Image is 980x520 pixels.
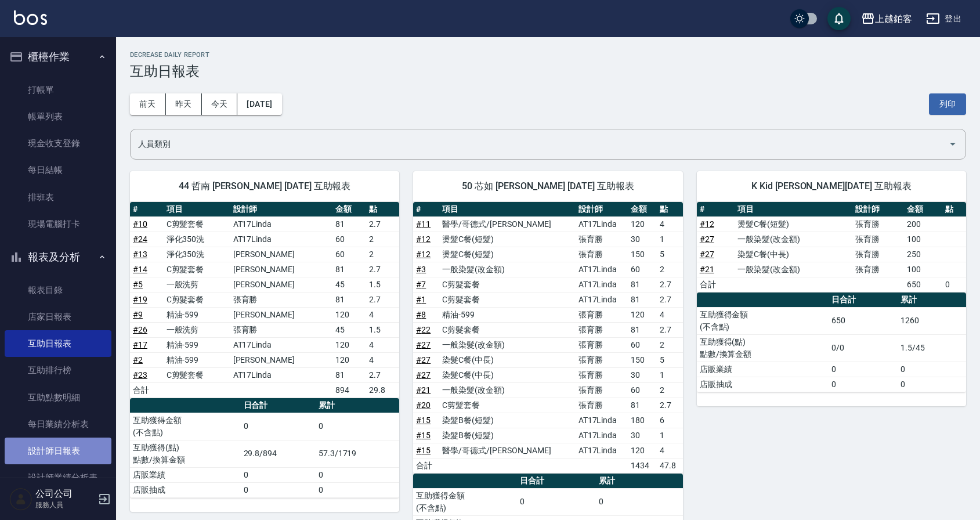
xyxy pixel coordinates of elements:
td: 1.5 [366,277,399,292]
a: #26 [133,325,147,334]
td: 120 [628,216,657,232]
td: 燙髮C餐(短髮) [735,216,852,232]
button: 報表及分析 [5,242,111,272]
h2: Decrease Daily Report [130,51,966,59]
a: #1 [416,295,426,304]
td: 一般染髮(改金額) [735,262,852,277]
th: 日合計 [829,292,897,308]
td: 淨化350洗 [164,247,230,262]
a: 報表目錄 [5,277,111,304]
a: #3 [416,265,426,274]
td: 2 [366,247,399,262]
a: 互助日報表 [5,330,111,357]
td: 30 [628,428,657,443]
td: 合計 [130,382,164,398]
td: 650 [904,277,942,292]
td: 180 [628,413,657,428]
td: 店販抽成 [130,482,241,497]
td: 81 [332,216,366,232]
p: 服務人員 [35,500,95,510]
td: 2 [657,262,683,277]
td: 45 [332,322,366,337]
td: 張育勝 [852,262,904,277]
td: [PERSON_NAME] [230,277,333,292]
td: 650 [829,307,897,334]
div: 上越鉑客 [875,12,912,26]
a: 設計師業績分析表 [5,464,111,491]
td: 60 [628,262,657,277]
td: 4 [657,216,683,232]
table: a dense table [130,202,399,398]
a: #20 [416,400,431,410]
td: 染髮B餐(短髮) [439,413,575,428]
a: #23 [133,370,147,380]
td: 60 [628,337,657,352]
a: 現場電腦打卡 [5,211,111,237]
th: # [130,202,164,217]
td: 81 [628,277,657,292]
a: #12 [416,250,431,259]
button: [DATE] [237,93,281,115]
a: #10 [133,219,147,229]
td: 0 [316,482,400,497]
th: 項目 [735,202,852,217]
a: #24 [133,234,147,244]
th: 金額 [628,202,657,217]
td: 張育勝 [576,247,628,262]
td: 81 [332,262,366,277]
th: 設計師 [576,202,628,217]
th: 金額 [332,202,366,217]
td: 120 [628,307,657,322]
a: #22 [416,325,431,334]
td: 燙髮C餐(短髮) [439,247,575,262]
td: 張育勝 [576,367,628,382]
td: C剪髮套餐 [164,262,230,277]
td: 店販業績 [130,467,241,482]
a: #19 [133,295,147,304]
td: 醫學/哥德式/[PERSON_NAME] [439,216,575,232]
a: #27 [416,340,431,349]
td: 4 [657,443,683,458]
td: 100 [904,232,942,247]
a: #7 [416,280,426,289]
td: AT17Linda [230,216,333,232]
button: 列印 [929,93,966,115]
td: 互助獲得金額 (不含點) [697,307,829,334]
td: 染髮C餐(中長) [735,247,852,262]
td: 精油-599 [164,337,230,352]
td: 4 [657,307,683,322]
a: 互助排行榜 [5,357,111,384]
a: #9 [133,310,143,319]
a: 每日結帳 [5,157,111,183]
td: 29.8/894 [241,440,316,467]
td: 150 [628,352,657,367]
td: 張育勝 [852,247,904,262]
a: #15 [416,446,431,455]
td: 57.3/1719 [316,440,400,467]
td: 120 [332,337,366,352]
th: 點 [657,202,683,217]
td: 一般染髮(改金額) [735,232,852,247]
h5: 公司公司 [35,488,95,500]
td: 互助獲得金額 (不含點) [413,488,517,515]
a: #12 [700,219,714,229]
td: 29.8 [366,382,399,398]
button: 昨天 [166,93,202,115]
td: 81 [628,322,657,337]
td: 精油-599 [164,352,230,367]
table: a dense table [130,398,399,498]
td: 120 [332,352,366,367]
th: 日合計 [517,474,596,489]
button: 上越鉑客 [856,7,917,31]
td: 0 [316,467,400,482]
td: 一般染髮(改金額) [439,262,575,277]
td: 燙髮C餐(短髮) [439,232,575,247]
td: 894 [332,382,366,398]
td: 0 [596,488,683,515]
a: 打帳單 [5,77,111,103]
a: #11 [416,219,431,229]
td: 一般洗剪 [164,322,230,337]
td: 81 [332,292,366,307]
td: 81 [628,398,657,413]
th: 金額 [904,202,942,217]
